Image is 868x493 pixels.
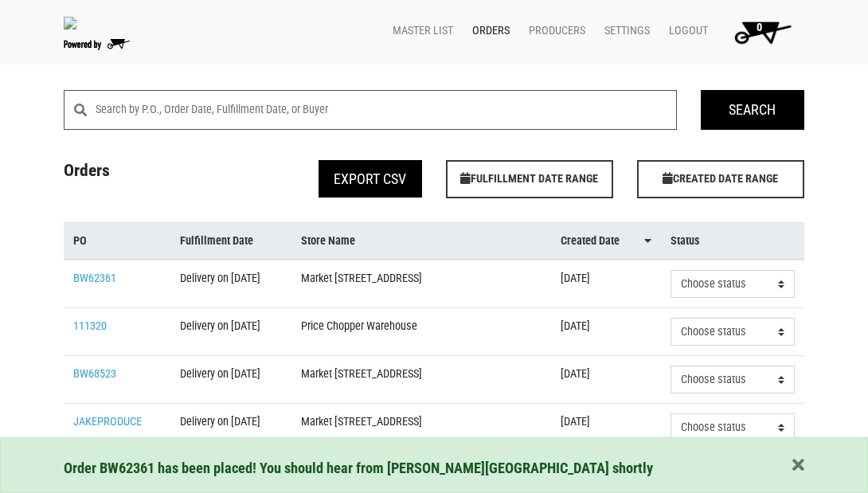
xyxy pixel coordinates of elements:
[561,233,620,250] span: Created Date
[170,404,291,452] td: Delivery on [DATE]
[96,90,677,130] input: Search by P.O., Order Date, Fulfillment Date, or Buyer
[170,260,291,308] td: Delivery on [DATE]
[671,233,700,250] span: Status
[180,233,253,250] span: Fulfillment Date
[170,356,291,404] td: Delivery on [DATE]
[291,308,551,356] td: Price Chopper Warehouse
[64,17,76,29] img: original-fc7597fdc6adbb9d0e2ae620e786d1a2.jpg
[301,233,355,250] span: Store Name
[516,16,592,46] a: Producers
[73,367,116,381] a: BW68523
[637,160,804,198] span: CREATED DATE RANGE
[561,233,651,250] a: Created Date
[301,233,542,250] a: Store Name
[291,404,551,452] td: Market [STREET_ADDRESS]
[727,16,798,48] img: Cart
[73,233,87,250] span: PO
[701,90,804,130] input: Search
[52,160,243,192] h4: Orders
[656,16,714,46] a: Logout
[170,308,291,356] td: Delivery on [DATE]
[64,39,130,50] img: Powered by Big Wheelbarrow
[757,21,762,34] span: 0
[459,16,516,46] a: Orders
[551,260,661,308] td: [DATE]
[551,356,661,404] td: [DATE]
[446,160,613,198] span: FULFILLMENT DATE RANGE
[73,319,107,333] a: 111320
[671,233,795,250] a: Status
[291,260,551,308] td: Market [STREET_ADDRESS]
[592,16,656,46] a: Settings
[291,356,551,404] td: Market [STREET_ADDRESS]
[551,404,661,452] td: [DATE]
[64,457,804,479] div: Order BW62361 has been placed! You should hear from [PERSON_NAME][GEOGRAPHIC_DATA] shortly
[551,308,661,356] td: [DATE]
[180,233,282,250] a: Fulfillment Date
[73,272,116,285] a: BW62361
[714,16,804,48] a: 0
[73,233,161,250] a: PO
[319,160,422,198] button: Export CSV
[73,415,142,428] a: JAKEPRODUCE
[380,16,459,46] a: Master List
